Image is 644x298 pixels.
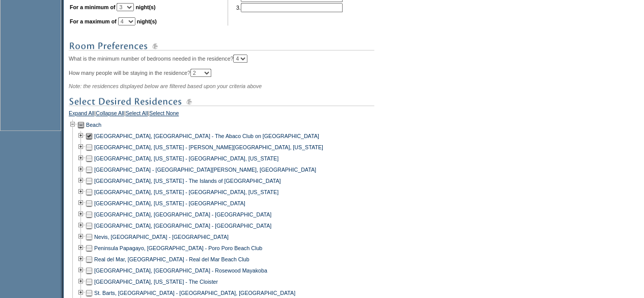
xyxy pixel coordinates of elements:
a: [GEOGRAPHIC_DATA], [US_STATE] - The Cloister [94,279,218,285]
a: Expand All [69,110,94,119]
b: For a maximum of [70,18,117,24]
a: Nevis, [GEOGRAPHIC_DATA] - [GEOGRAPHIC_DATA] [94,234,229,240]
a: Peninsula Papagayo, [GEOGRAPHIC_DATA] - Poro Poro Beach Club [94,245,262,251]
b: night(s) [137,18,157,24]
a: [GEOGRAPHIC_DATA], [GEOGRAPHIC_DATA] - [GEOGRAPHIC_DATA] [94,223,271,229]
a: [GEOGRAPHIC_DATA], [US_STATE] - [PERSON_NAME][GEOGRAPHIC_DATA], [US_STATE] [94,144,323,150]
b: For a minimum of [70,4,115,10]
a: [GEOGRAPHIC_DATA], [US_STATE] - [GEOGRAPHIC_DATA], [US_STATE] [94,155,278,161]
a: Select All [126,110,148,119]
a: [GEOGRAPHIC_DATA], [US_STATE] - The Islands of [GEOGRAPHIC_DATA] [94,178,281,184]
a: Real del Mar, [GEOGRAPHIC_DATA] - Real del Mar Beach Club [94,256,249,262]
a: Select None [149,110,179,119]
td: 3. [236,3,343,12]
div: | | | [69,110,392,119]
a: Collapse All [96,110,124,119]
b: night(s) [135,4,155,10]
a: [GEOGRAPHIC_DATA], [GEOGRAPHIC_DATA] - [GEOGRAPHIC_DATA] [94,211,271,218]
a: [GEOGRAPHIC_DATA], [US_STATE] - [GEOGRAPHIC_DATA] [94,200,245,206]
a: [GEOGRAPHIC_DATA] - [GEOGRAPHIC_DATA][PERSON_NAME], [GEOGRAPHIC_DATA] [94,167,316,173]
a: [GEOGRAPHIC_DATA], [GEOGRAPHIC_DATA] - Rosewood Mayakoba [94,267,267,274]
a: [GEOGRAPHIC_DATA], [GEOGRAPHIC_DATA] - The Abaco Club on [GEOGRAPHIC_DATA] [94,133,319,139]
span: Note: the residences displayed below are filtered based upon your criteria above [69,83,262,89]
img: subTtlRoomPreferences.gif [69,40,374,52]
a: [GEOGRAPHIC_DATA], [US_STATE] - [GEOGRAPHIC_DATA], [US_STATE] [94,189,278,195]
a: St. Barts, [GEOGRAPHIC_DATA] - [GEOGRAPHIC_DATA], [GEOGRAPHIC_DATA] [94,290,295,296]
a: Beach [86,122,101,128]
